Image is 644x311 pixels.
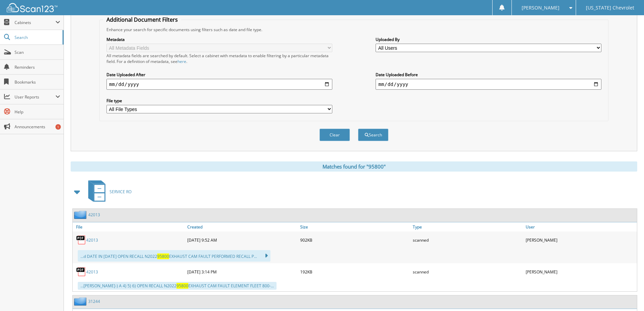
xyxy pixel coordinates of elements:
[524,265,637,279] div: [PERSON_NAME]
[186,222,299,231] a: Created
[299,233,411,247] div: 902KB
[103,16,181,23] legend: Additional Document Filters
[84,178,132,205] a: SERVICE RO
[110,189,132,195] span: SERVICE RO
[55,124,61,130] div: 1
[15,79,60,85] span: Bookmarks
[74,297,88,306] img: folder2.png
[177,59,186,64] a: here
[411,265,524,279] div: scanned
[15,94,55,100] span: User Reports
[157,253,169,259] span: 95800
[524,233,637,247] div: [PERSON_NAME]
[15,35,59,40] span: Search
[358,129,388,141] button: Search
[106,37,332,42] label: Metadata
[299,222,411,231] a: Size
[376,37,601,42] label: Uploaded By
[76,267,86,277] img: PDF.png
[376,79,601,90] input: end
[176,283,188,289] span: 95800
[71,161,637,172] div: Matches found for "95800"
[586,6,634,10] span: [US_STATE] Chevrolet
[103,27,605,32] div: Enhance your search for specific documents using filters such as date and file type.
[86,237,98,243] a: 42013
[73,222,186,231] a: File
[186,233,299,247] div: [DATE] 9:52 AM
[106,53,332,64] div: All metadata fields are searched by default. Select a cabinet with metadata to enable filtering b...
[524,222,637,231] a: User
[88,212,100,218] a: 42013
[7,3,57,12] img: scan123-logo-white.svg
[319,129,350,141] button: Clear
[411,233,524,247] div: scanned
[522,6,559,10] span: [PERSON_NAME]
[15,20,55,25] span: Cabinets
[15,49,60,55] span: Scan
[106,79,332,90] input: start
[106,98,332,104] label: File type
[299,265,411,279] div: 192KB
[411,222,524,231] a: Type
[15,64,60,70] span: Reminders
[74,210,88,219] img: folder2.png
[15,124,60,130] span: Announcements
[15,109,60,115] span: Help
[78,282,277,290] div: ...[PERSON_NAME]-) A 4) 5) 6) OPEN RECALL N2022 EXHAUST CAM FAULT ELEMENT FLEET 800-...
[78,250,270,262] div: ...d DATE IN [DATE] OPEN RECALL N2022 EXHAUST CAM FAULT PERFORMED RECALL P...
[88,298,100,304] a: 31244
[76,235,86,245] img: PDF.png
[610,279,644,311] iframe: Chat Widget
[376,72,601,77] label: Date Uploaded Before
[106,72,332,77] label: Date Uploaded After
[86,269,98,275] a: 42013
[186,265,299,279] div: [DATE] 3:14 PM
